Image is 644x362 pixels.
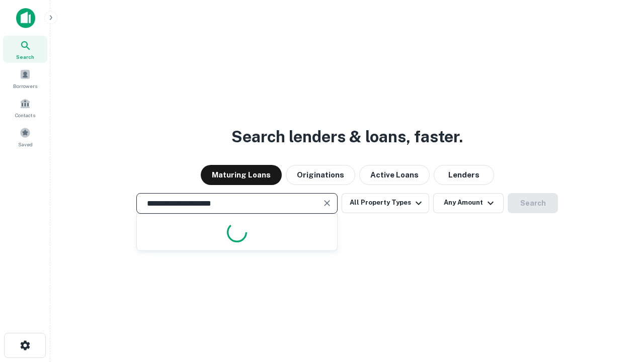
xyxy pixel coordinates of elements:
[433,193,504,213] button: Any Amount
[18,140,33,148] span: Saved
[286,165,355,185] button: Originations
[359,165,430,185] button: Active Loans
[16,8,35,28] img: capitalize-icon.png
[3,94,47,121] a: Contacts
[594,282,644,330] iframe: Chat Widget
[15,111,35,119] span: Contacts
[320,196,334,210] button: Clear
[3,65,47,92] a: Borrowers
[3,123,47,150] a: Saved
[231,125,463,149] h3: Search lenders & loans, faster.
[16,53,34,61] span: Search
[201,165,282,185] button: Maturing Loans
[434,165,494,185] button: Lenders
[3,36,47,63] a: Search
[342,193,429,213] button: All Property Types
[13,82,37,90] span: Borrowers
